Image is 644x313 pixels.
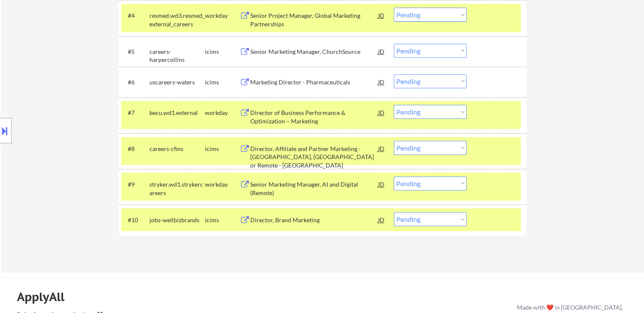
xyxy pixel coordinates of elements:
[149,145,205,153] div: careers-cfins
[128,11,143,20] div: #4
[128,216,143,224] div: #10
[377,176,386,192] div: JD
[205,109,240,117] div: workday
[149,180,205,197] div: stryker.wd1.strykercareers
[377,8,386,23] div: JD
[377,44,386,59] div: JD
[128,48,143,56] div: #5
[149,11,205,28] div: resmed.wd3.resmed_external_careers
[205,11,240,20] div: workday
[250,78,378,87] div: Marketing Director - Pharmaceuticals
[250,48,378,56] div: Senior Marketing Manager, ChurchSource
[377,105,386,120] div: JD
[250,145,378,170] div: Director, Affiliate and Partner Marketing - [GEOGRAPHIC_DATA], [GEOGRAPHIC_DATA] or Remote - [GEO...
[250,180,378,197] div: Senior Marketing Manager, AI and Digital (Remote)
[149,78,205,87] div: uscareers-waters
[377,141,386,156] div: JD
[205,78,240,87] div: icims
[149,109,205,117] div: becu.wd1.external
[149,216,205,224] div: jobs-wellbizbrands
[377,212,386,227] div: JD
[17,290,74,304] div: ApplyAll
[205,145,240,153] div: icims
[377,74,386,89] div: JD
[250,216,378,224] div: Director, Brand Marketing
[205,48,240,56] div: icims
[205,216,240,224] div: icims
[250,11,378,28] div: Senior Project Manager, Global Marketing Partnerships
[149,48,205,64] div: careers-harpercollins
[205,180,240,189] div: workday
[250,109,378,125] div: Director of Business Performance & Optimization – Marketing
